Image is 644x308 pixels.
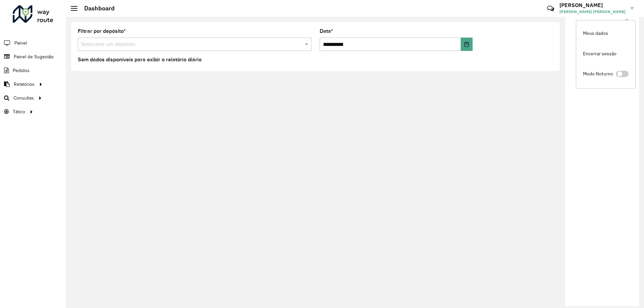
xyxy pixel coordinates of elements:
[576,23,635,44] a: Meus dados
[78,56,202,64] label: Sem dados disponíveis para exibir o relatório diário
[543,1,558,16] a: Contato Rápido
[14,53,54,60] span: Painel de Sugestão
[559,9,626,15] span: [PERSON_NAME] [PERSON_NAME]
[14,81,35,88] span: Relatórios
[13,108,25,115] span: Tático
[320,27,333,35] label: Data
[576,44,635,64] a: Encerrar sessão
[13,67,30,74] span: Pedidos
[583,70,613,77] span: Modo Noturno
[77,5,115,12] h2: Dashboard
[461,38,473,51] button: Choose Date
[559,2,626,8] h3: [PERSON_NAME]
[13,95,34,102] span: Consultas
[78,27,126,35] label: Filtrar por depósito
[14,40,27,47] span: Painel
